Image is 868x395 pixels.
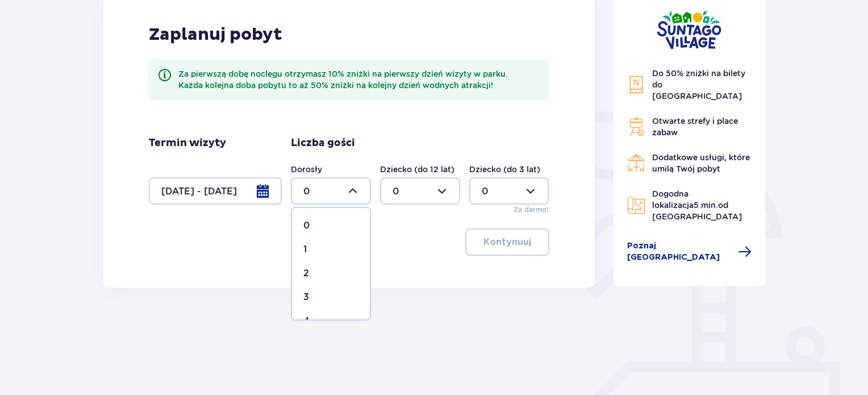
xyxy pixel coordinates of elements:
[303,291,309,303] p: 3
[627,118,645,136] img: Grill Icon
[627,240,732,263] span: Poznaj [GEOGRAPHIC_DATA]
[627,240,752,263] a: Poznaj [GEOGRAPHIC_DATA]
[652,153,750,173] span: Dodatkowe usługi, które umilą Twój pobyt
[627,196,645,214] img: Map Icon
[149,24,282,45] p: Zaplanuj pobyt
[483,236,531,248] p: Kontynuuj
[694,201,718,210] span: 5 min.
[469,164,540,175] label: Dziecko (do 3 lat)
[652,117,738,137] span: Otwarte strefy i place zabaw
[514,205,549,215] p: Za darmo!
[291,136,355,150] p: Liczba gości
[652,69,745,101] span: Do 50% zniżki na bilety do [GEOGRAPHIC_DATA]
[627,154,645,172] img: Restaurant Icon
[652,189,742,221] span: Dogodna lokalizacja od [GEOGRAPHIC_DATA]
[303,243,307,256] p: 1
[657,10,721,49] img: Suntago Village
[303,315,310,327] p: 4
[303,219,310,232] p: 0
[178,68,540,91] div: Za pierwszą dobę noclegu otrzymasz 10% zniżki na pierwszy dzień wizyty w parku. Każda kolejna dob...
[303,267,309,280] p: 2
[465,228,549,256] button: Kontynuuj
[380,164,454,175] label: Dziecko (do 12 lat)
[291,164,322,175] label: Dorosły
[627,76,645,94] img: Discount Icon
[149,136,226,150] p: Termin wizyty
